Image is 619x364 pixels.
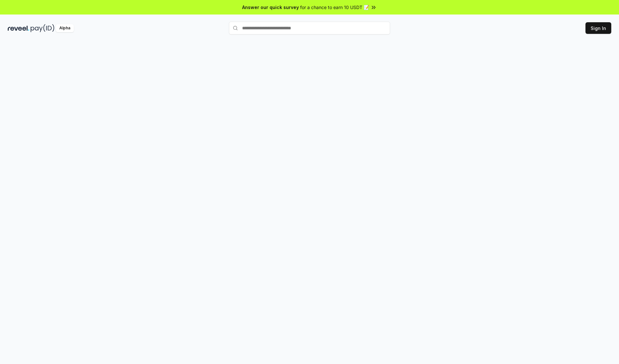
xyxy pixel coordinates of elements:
span: Answer our quick survey [242,4,299,11]
img: reveel_dark [8,24,29,32]
span: for a chance to earn 10 USDT 📝 [300,4,369,11]
button: Sign In [585,22,611,34]
img: pay_id [31,24,54,32]
div: Alpha [56,24,74,32]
